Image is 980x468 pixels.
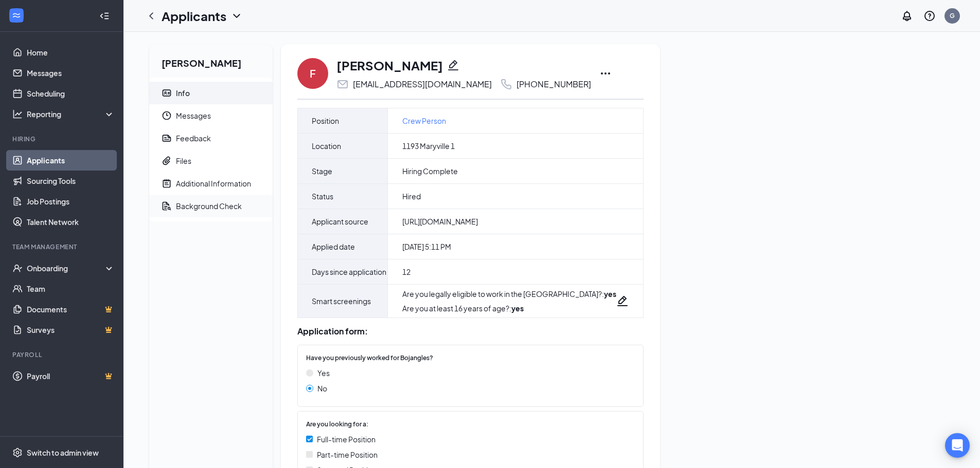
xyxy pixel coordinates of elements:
[176,201,242,211] div: Background Check
[162,201,172,211] svg: DocumentSearch
[27,191,115,212] a: Job Postings
[162,133,172,143] svg: Report
[12,447,23,458] svg: Settings
[27,150,115,171] a: Applicants
[12,135,113,143] div: Hiring
[402,267,411,277] span: 12
[317,434,376,445] span: Full-time Position
[27,447,99,458] div: Switch to admin view
[317,367,330,379] span: Yes
[317,449,378,460] span: Part-time Position
[312,140,341,152] span: Location
[27,278,115,299] a: Team
[176,156,191,166] div: Files
[12,242,113,251] div: Team Management
[230,10,243,22] svg: ChevronDown
[162,88,172,98] svg: ContactCard
[312,215,368,228] span: Applicant source
[27,263,106,273] div: Onboarding
[317,383,327,394] span: No
[312,115,339,127] span: Position
[149,127,273,149] a: ReportFeedback
[901,10,913,22] svg: Notifications
[312,165,332,177] span: Stage
[353,79,492,89] div: [EMAIL_ADDRESS][DOMAIN_NAME]
[99,11,110,21] svg: Collapse
[312,266,386,278] span: Days since application
[162,110,172,121] svg: Clock
[162,178,172,189] svg: NoteActive
[176,88,190,98] div: Info
[176,104,264,127] span: Messages
[149,195,273,217] a: DocumentSearchBackground Check
[12,350,113,359] div: Payroll
[402,191,421,201] span: Hired
[11,10,22,21] svg: WorkstreamLogo
[604,289,616,298] strong: yes
[27,299,115,320] a: DocumentsCrown
[511,304,524,313] strong: yes
[310,66,316,81] div: F
[27,109,115,119] div: Reporting
[312,295,371,307] span: Smart screenings
[336,78,349,90] svg: Email
[149,104,273,127] a: ClockMessages
[176,133,211,143] div: Feedback
[402,166,458,176] span: Hiring Complete
[516,79,591,89] div: [PHONE_NUMBER]
[149,172,273,195] a: NoteActiveAdditional Information
[500,78,512,90] svg: Phone
[27,171,115,191] a: Sourcing Tools
[27,63,115,83] a: Messages
[27,320,115,340] a: SurveysCrown
[27,212,115,232] a: Talent Network
[145,10,157,22] svg: ChevronLeft
[312,240,355,253] span: Applied date
[149,149,273,172] a: PaperclipFiles
[12,263,23,273] svg: UserCheck
[162,156,172,166] svg: Paperclip
[402,303,616,313] div: Are you at least 16 years of age? :
[306,353,433,363] span: Have you previously worked for Bojangles?
[402,241,451,252] span: [DATE] 5:11 PM
[950,11,955,20] div: G
[923,10,936,22] svg: QuestionInfo
[402,115,446,126] a: Crew Person
[616,295,629,307] svg: Pencil
[162,7,226,25] h1: Applicants
[402,216,478,227] span: [URL][DOMAIN_NAME]
[402,141,455,151] span: 1193 Maryville 1
[27,366,115,386] a: PayrollCrown
[306,420,368,429] span: Are you looking for a:
[12,109,23,119] svg: Analysis
[402,289,616,299] div: Are you legally eligible to work in the [GEOGRAPHIC_DATA]? :
[447,59,459,71] svg: Pencil
[149,82,273,104] a: ContactCardInfo
[27,42,115,63] a: Home
[312,190,333,202] span: Status
[945,433,970,458] div: Open Intercom Messenger
[336,57,443,74] h1: [PERSON_NAME]
[599,67,612,80] svg: Ellipses
[297,326,644,336] div: Application form:
[176,178,251,189] div: Additional Information
[27,83,115,104] a: Scheduling
[149,44,273,78] h2: [PERSON_NAME]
